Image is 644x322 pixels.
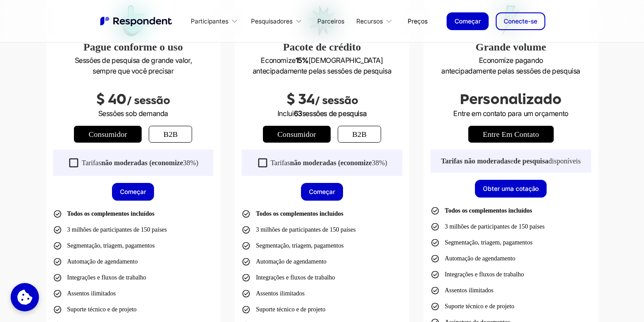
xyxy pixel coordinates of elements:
font: Integrações e fluxos de trabalho [445,271,524,278]
font: Integrações e fluxos de trabalho [256,274,335,281]
font: Todos os complementos incluídos [256,210,343,217]
font: antecipadamente pelas sessões de pesquisa [441,66,580,75]
font: Suporte técnico e de projeto [256,306,325,313]
font: Suporte técnico e de projeto [67,306,137,313]
a: Consumidor [74,126,142,143]
font: Pague conforme o uso [84,41,183,53]
font: Parceiros [317,17,344,25]
font: Assentos ilimitados [67,290,116,297]
a: Começar [447,12,489,30]
font: Segmentação, triagem, pagamentos [67,242,155,249]
font: / sessão [315,94,358,107]
font: Tarifas não moderadas [441,157,510,165]
font: 3 milhões de participantes de 150 países [67,226,167,233]
font: Pacote de crédito [283,41,361,53]
a: b2b [338,126,381,143]
font: Participantes [191,17,228,25]
font: Personalizado [460,91,562,107]
font: Tarifas [81,159,101,167]
font: Sessões de pesquisa de grande valor, [75,56,192,65]
font: Preços [408,17,428,25]
div: Recursos [351,11,401,31]
font: b2b [163,130,177,139]
font: 3 milhões de participantes de 150 países [256,226,356,233]
font: Grande volume [476,41,546,53]
font: 38% [183,159,196,167]
font: 38% [372,159,385,167]
a: Preços [401,11,435,31]
font: sempre que você precisar [93,66,174,75]
font: não moderadas (economize [101,159,183,167]
a: Conecte-se [496,12,545,30]
font: sessões de pesquisa [302,109,366,118]
font: Assentos ilimitados [445,287,494,294]
a: lar [99,16,174,27]
font: entre em contato [483,130,539,139]
font: 3 milhões de participantes de 150 países [445,223,545,230]
font: $ 40 [96,91,127,107]
font: Obter uma cotação [483,185,539,192]
div: Pesquisadores [246,11,310,31]
font: Começar [455,17,481,25]
font: b2b [352,130,366,139]
font: Inclui [278,109,294,118]
font: Conecte-se [504,17,537,25]
font: Automação de agendamento [67,258,138,265]
font: Começar [120,188,146,195]
font: Todos os complementos incluídos [445,207,532,214]
font: Assentos ilimitados [256,290,305,297]
font: Todos os complementos incluídos [67,210,154,217]
font: Suporte técnico e de projeto [445,303,514,310]
a: entre em contato [468,126,554,143]
font: Pesquisadores [251,17,293,25]
a: Começar [112,183,154,201]
font: $ 34 [286,91,315,107]
font: Recursos [356,17,383,25]
a: Parceiros [310,11,351,31]
a: Começar [301,183,343,201]
a: Consumidor [263,126,331,143]
font: Integrações e fluxos de trabalho [67,274,147,281]
font: 63 [294,109,302,118]
font: Segmentação, triagem, pagamentos [256,242,343,249]
font: / sessão [127,94,170,107]
font: ) [385,159,387,167]
a: b2b [149,126,192,143]
font: Consumidor [89,130,127,139]
font: Economize [261,56,295,65]
font: disponíveis [548,157,581,165]
font: e [510,157,513,165]
font: 15% [296,56,309,65]
font: antecipadamente pelas sessões de pesquisa [253,66,392,75]
font: Segmentação, triagem, pagamentos [445,239,532,246]
font: Sessões sob demanda [98,109,168,118]
font: ) [196,159,198,167]
font: Consumidor [278,130,316,139]
font: de pesquisa [513,157,548,165]
font: Automação de agendamento [445,255,515,262]
font: [DEMOGRAPHIC_DATA] [309,56,383,65]
font: Entre em contato para um orçamento [453,109,568,118]
font: Automação de agendamento [256,258,326,265]
div: Participantes [186,11,246,31]
a: Obter uma cotação [475,180,547,198]
font: Economize pagando [479,56,543,65]
font: não moderadas (economize [290,159,372,167]
font: Começar [309,188,335,195]
font: Tarifas [270,159,290,167]
img: Texto do logotipo da IU sem título [99,16,174,27]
